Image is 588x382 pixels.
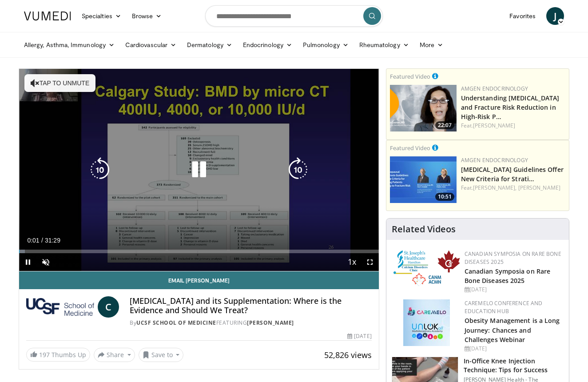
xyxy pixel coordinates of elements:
span: 197 [39,350,50,359]
button: Tap to unmute [24,74,95,92]
img: UCSF School of Medicine [26,296,94,318]
span: 31:29 [45,237,60,244]
a: Favorites [504,7,541,25]
video-js: Video Player [19,69,379,271]
a: Allergy, Asthma, Immunology [19,36,120,54]
img: 7b525459-078d-43af-84f9-5c25155c8fbb.png.150x105_q85_crop-smart_upscale.jpg [390,156,457,203]
a: C [98,296,119,318]
span: 22:07 [435,121,454,129]
a: Specialties [76,7,127,25]
a: Endocrinology [238,36,298,54]
a: 197 Thumbs Up [26,348,90,362]
button: Save to [139,348,184,362]
button: Pause [19,253,37,271]
span: 0:01 [27,237,39,244]
small: Featured Video [390,72,430,80]
div: By FEATURING [130,319,371,327]
a: Cardiovascular [120,36,182,54]
span: / [41,237,43,244]
button: Fullscreen [361,253,379,271]
a: [PERSON_NAME] [247,319,294,326]
a: Canadian Symposia on Rare Bone Diseases 2025 [465,250,561,266]
h3: In-Office Knee Injection Technique: Tips for Success [464,357,564,374]
button: Unmute [37,253,55,271]
div: [DATE] [465,345,562,353]
div: Progress Bar [19,250,379,253]
a: UCSF School of Medicine [136,319,216,326]
a: J [546,7,564,25]
button: Share [94,348,135,362]
a: Rheumatology [354,36,414,54]
a: 10:51 [390,156,457,203]
a: Pulmonology [298,36,354,54]
a: Email [PERSON_NAME] [19,271,379,289]
input: Search topics, interventions [205,5,383,27]
a: More [414,36,449,54]
div: Feat. [461,122,565,130]
a: Browse [127,7,167,25]
small: Featured Video [390,144,430,152]
img: VuMedi Logo [24,12,71,20]
a: Dermatology [182,36,238,54]
h4: [MEDICAL_DATA] and its Supplementation: Where is the Evidence and Should We Treat? [130,296,371,315]
a: Understanding [MEDICAL_DATA] and Fracture Risk Reduction in High-Risk P… [461,94,560,121]
a: Obesity Management is a Long Journey: Chances and Challenges Webinar [465,316,560,343]
img: c9a25db3-4db0-49e1-a46f-17b5c91d58a1.png.150x105_q85_crop-smart_upscale.png [390,85,457,131]
a: Amgen Endocrinology [461,156,528,164]
button: Playback Rate [343,253,361,271]
h4: Related Videos [392,224,456,235]
a: [MEDICAL_DATA] Guidelines Offer New Criteria for Strati… [461,165,564,183]
a: [PERSON_NAME], [473,184,516,191]
span: 10:51 [435,193,454,201]
img: 59b7dea3-8883-45d6-a110-d30c6cb0f321.png.150x105_q85_autocrop_double_scale_upscale_version-0.2.png [393,250,460,286]
a: CaReMeLO Conference and Education Hub [465,299,543,315]
div: [DATE] [347,332,371,340]
a: Canadian Symposia on Rare Bone Diseases 2025 [465,267,551,285]
div: [DATE] [465,286,562,294]
img: 45df64a9-a6de-482c-8a90-ada250f7980c.png.150x105_q85_autocrop_double_scale_upscale_version-0.2.jpg [403,299,450,346]
a: 22:07 [390,85,457,131]
a: Amgen Endocrinology [461,85,528,92]
div: Feat. [461,184,565,192]
a: [PERSON_NAME] [518,184,560,191]
span: 52,826 views [324,350,372,360]
a: [PERSON_NAME] [473,122,515,129]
